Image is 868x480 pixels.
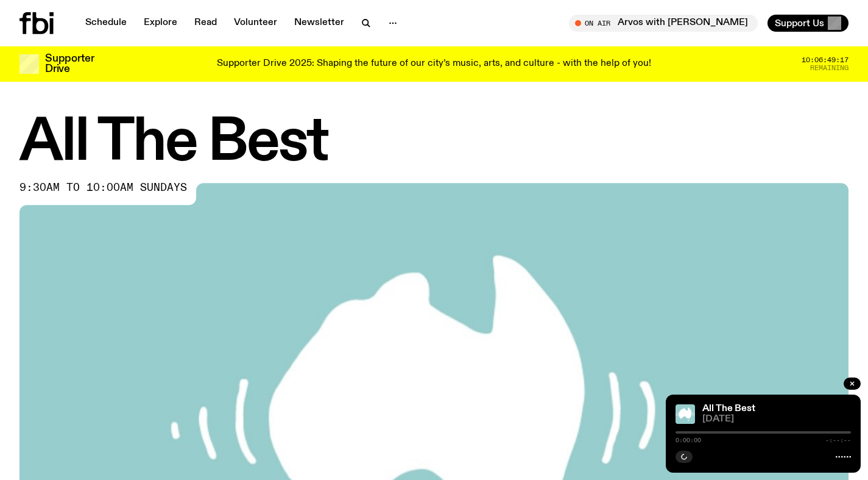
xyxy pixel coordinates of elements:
[45,54,94,74] h3: Supporter Drive
[825,437,851,443] span: -:--:--
[187,15,224,32] a: Read
[287,15,351,32] a: Newsletter
[802,57,849,63] span: 10:06:49:17
[702,415,851,424] span: [DATE]
[569,15,758,32] button: On AirArvos with [PERSON_NAME]
[19,116,849,171] h1: All The Best
[136,15,185,32] a: Explore
[217,59,651,70] p: Supporter Drive 2025: Shaping the future of our city’s music, arts, and culture - with the help o...
[810,65,849,71] span: Remaining
[78,15,134,32] a: Schedule
[227,15,284,32] a: Volunteer
[767,15,849,32] button: Support Us
[676,437,701,443] span: 0:00:00
[19,183,187,193] span: 9:30am to 10:00am sundays
[702,404,755,414] a: All The Best
[775,18,824,29] span: Support Us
